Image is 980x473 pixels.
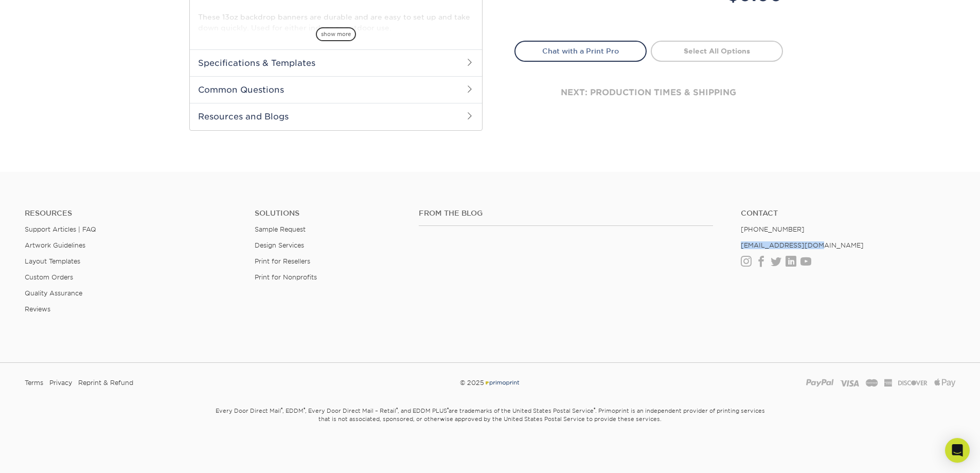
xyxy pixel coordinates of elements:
a: Custom Orders [25,273,73,281]
div: Open Intercom Messenger [945,438,970,463]
a: Design Services [255,241,304,249]
h2: Resources and Blogs [190,103,482,130]
sup: ® [447,407,449,412]
img: Primoprint [484,379,520,387]
h2: Common Questions [190,76,482,103]
h4: From the Blog [419,209,713,218]
a: [EMAIL_ADDRESS][DOMAIN_NAME] [741,241,864,249]
a: Quality Assurance [25,289,82,297]
sup: ® [396,407,398,412]
sup: ® [281,407,282,412]
a: Privacy [49,375,72,391]
a: Artwork Guidelines [25,241,85,249]
a: Select All Options [651,41,783,61]
iframe: Google Customer Reviews [3,442,87,469]
a: Print for Nonprofits [255,273,317,281]
a: [PHONE_NUMBER] [741,225,805,233]
div: © 2025 [332,375,648,391]
a: Chat with a Print Pro [514,41,647,61]
sup: ® [304,407,305,412]
small: Every Door Direct Mail , EDDM , Every Door Direct Mail – Retail , and EDDM PLUS are trademarks of... [189,403,791,448]
a: Support Articles | FAQ [25,225,96,233]
a: Reviews [25,305,50,313]
h4: Solutions [255,209,403,218]
h4: Resources [25,209,239,218]
a: Sample Request [255,225,306,233]
h2: Specifications & Templates [190,49,482,76]
sup: ® [594,407,595,412]
a: Terms [25,375,43,391]
a: Reprint & Refund [78,375,133,391]
a: Layout Templates [25,257,80,265]
div: next: production times & shipping [514,62,783,124]
a: Print for Resellers [255,257,310,265]
a: Contact [741,209,955,218]
span: show more [316,27,356,41]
